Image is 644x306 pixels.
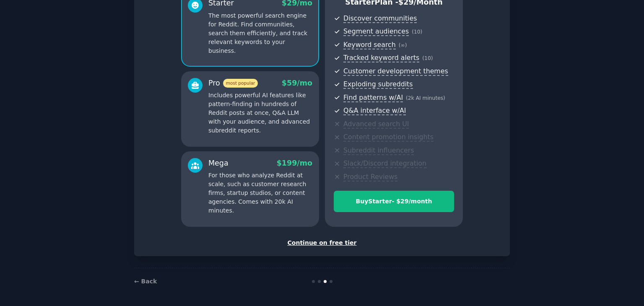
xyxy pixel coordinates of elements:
[208,91,312,135] p: Includes powerful AI features like pattern-finding in hundreds of Reddit posts at once, Q&A LLM w...
[422,55,433,61] span: ( 10 )
[282,79,312,87] span: $ 59 /mo
[334,191,454,212] button: BuyStarter- $29/month
[208,11,312,55] p: The most powerful search engine for Reddit. Find communities, search them efficiently, and track ...
[143,239,501,247] div: Continue on free tier
[134,278,157,285] a: ← Back
[334,197,454,206] div: Buy Starter - $ 29 /month
[343,93,403,102] span: Find patterns w/AI
[343,106,406,115] span: Q&A interface w/AI
[343,67,448,76] span: Customer development themes
[343,159,426,168] span: Slack/Discord integration
[208,158,229,169] div: Mega
[208,171,312,215] p: For those who analyze Reddit at scale, such as customer research firms, startup studios, or conte...
[343,146,414,155] span: Subreddit influencers
[343,14,417,23] span: Discover communities
[343,120,409,129] span: Advanced search UI
[343,27,409,36] span: Segment audiences
[208,78,258,88] div: Pro
[343,133,434,142] span: Content promotion insights
[399,42,407,48] span: ( ∞ )
[343,173,397,182] span: Product Reviews
[277,159,312,167] span: $ 199 /mo
[343,80,413,89] span: Exploding subreddits
[406,95,445,101] span: ( 2k AI minutes )
[223,79,258,88] span: most popular
[343,54,419,62] span: Tracked keyword alerts
[343,41,396,49] span: Keyword search
[412,29,422,35] span: ( 10 )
